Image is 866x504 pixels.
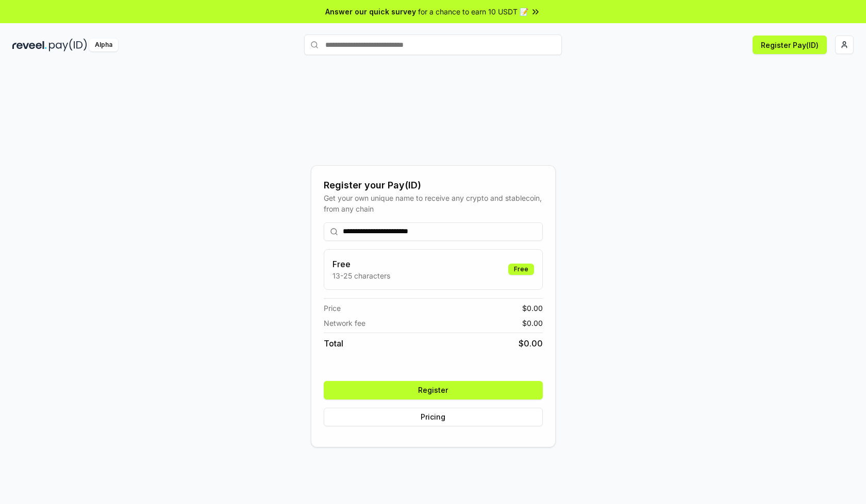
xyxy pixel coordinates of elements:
button: Register [324,381,543,399]
p: 13-25 characters [332,270,390,281]
div: Free [508,264,534,275]
span: Total [324,337,343,350]
div: Register your Pay(ID) [324,178,543,193]
span: $ 0.00 [522,303,543,314]
span: $ 0.00 [519,337,543,350]
span: Network fee [324,318,365,328]
img: reveel_dark [12,39,47,51]
img: pay_id [49,39,87,51]
span: $ 0.00 [522,318,543,328]
span: Answer our quick survey [325,6,416,17]
button: Pricing [324,408,543,426]
span: for a chance to earn 10 USDT 📝 [418,6,528,17]
h3: Free [332,258,390,270]
div: Alpha [89,39,118,51]
button: Register Pay(ID) [753,36,827,54]
span: Price [324,303,341,314]
div: Get your own unique name to receive any crypto and stablecoin, from any chain [324,193,543,214]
